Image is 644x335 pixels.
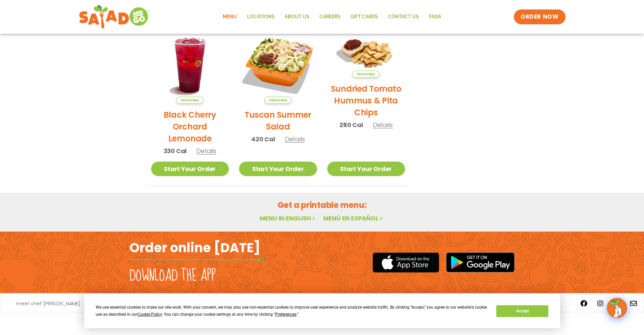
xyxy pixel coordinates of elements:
[264,97,292,104] span: Seasonal
[239,109,317,133] h2: Tuscan Summer Salad
[242,9,280,25] a: Locations
[151,109,229,144] h2: Black Cherry Orchard Lemonade
[239,26,317,104] img: Product photo for Tuscan Summer Salad
[129,239,260,256] h2: Order online [DATE]
[383,9,424,25] a: Contact Us
[218,9,446,25] nav: Menu
[327,26,405,78] img: Product photo for Sundried Tomato Hummus & Pita Chips
[251,135,275,144] span: 420 Cal
[164,146,187,155] span: 330 Cal
[345,9,383,25] a: GIFT CARDS
[352,71,380,78] span: Seasonal
[151,162,229,176] a: Start Your Order
[151,26,229,104] img: Product photo for Black Cherry Orchard Lemonade
[514,9,565,24] a: ORDER NOW
[521,13,558,21] span: ORDER NOW
[146,199,498,211] h2: Get a printable menu:
[607,298,626,317] img: wpChatIcon
[239,162,317,176] a: Start Your Order
[16,301,80,306] a: meet chef [PERSON_NAME]
[424,9,446,25] a: FAQs
[196,147,216,155] span: Details
[138,312,162,317] span: Cookie Policy
[129,258,265,262] img: fork
[323,214,384,222] a: Menú en español
[260,214,316,222] a: Menu in English
[280,9,314,25] a: About Us
[218,9,242,25] a: Menu
[373,252,439,273] img: appstore
[373,121,393,129] span: Details
[327,162,405,176] a: Start Your Order
[314,9,345,25] a: Careers
[79,3,150,30] img: new-SAG-logo-768×292
[176,97,204,104] span: Seasonal
[96,304,488,318] div: We use essential cookies to make our site work. With your consent, we may also use non-essential ...
[285,135,305,143] span: Details
[327,83,405,118] h2: Sundried Tomato Hummus & Pita Chips
[275,312,296,317] span: Preferences
[339,120,363,129] span: 280 Cal
[446,252,515,272] img: google_play
[84,294,560,328] div: Cookie Consent Prompt
[129,266,216,285] h2: Download the app
[496,305,548,317] button: Accept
